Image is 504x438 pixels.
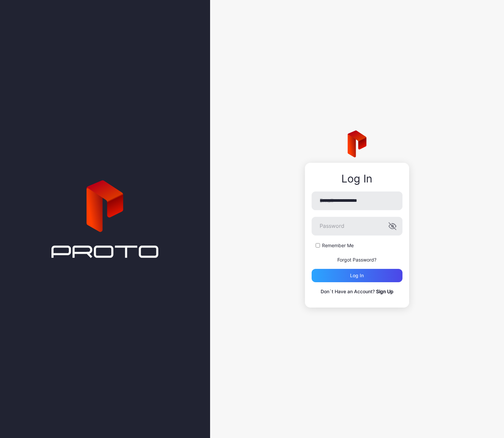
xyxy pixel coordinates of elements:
label: Remember Me [322,242,354,249]
a: Sign Up [376,289,393,294]
p: Don`t Have an Account? [312,288,402,296]
div: Log in [350,273,364,278]
input: Password [312,217,402,236]
div: Log In [312,173,402,185]
a: Forgot Password? [337,257,376,263]
input: Email [312,191,402,210]
button: Password [388,222,396,230]
button: Log in [312,269,402,282]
